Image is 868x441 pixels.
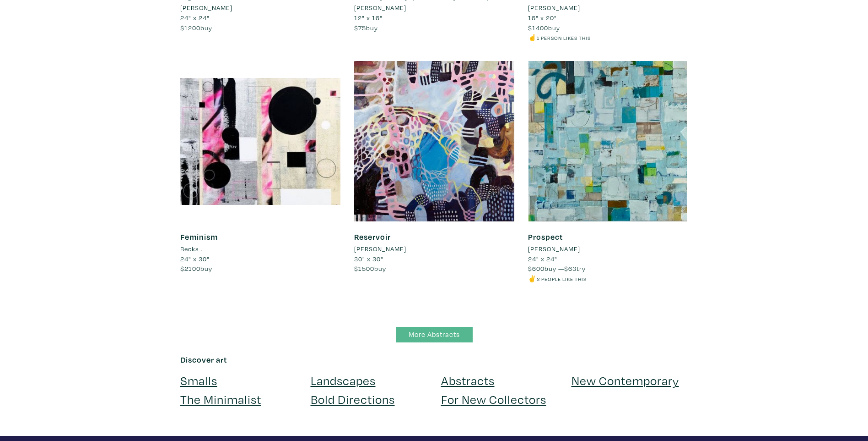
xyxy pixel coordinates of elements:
[528,33,688,43] li: ☝️
[354,244,514,254] a: [PERSON_NAME]
[180,264,200,273] span: $2100
[180,23,200,32] span: $1200
[528,3,688,13] a: [PERSON_NAME]
[571,372,679,388] a: New Contemporary
[396,327,473,343] a: More Abstracts
[528,264,586,273] span: buy — try
[180,13,210,22] span: 24" x 24"
[354,232,391,242] a: Reservoir
[528,244,580,254] li: [PERSON_NAME]
[354,23,378,32] span: buy
[528,274,688,284] li: ✌️
[537,276,587,282] small: 2 people like this
[528,3,580,13] li: [PERSON_NAME]
[180,264,212,273] span: buy
[180,3,340,13] a: [PERSON_NAME]
[528,232,563,242] a: Prospect
[180,3,232,13] li: [PERSON_NAME]
[537,34,591,41] small: 1 person likes this
[441,391,546,407] a: For New Collectors
[180,372,217,388] a: Smalls
[180,355,688,365] h6: Discover art
[180,391,261,407] a: The Minimalist
[180,254,210,263] span: 24" x 30"
[528,264,545,273] span: $600
[180,244,340,254] a: Becks .
[311,391,395,407] a: Bold Directions
[311,372,376,388] a: Landscapes
[564,264,577,273] span: $63
[354,244,406,254] li: [PERSON_NAME]
[354,254,383,263] span: 30" x 30"
[180,23,212,32] span: buy
[180,232,218,242] a: Feminism
[354,13,383,22] span: 12" x 16"
[180,244,203,254] li: Becks .
[528,254,557,263] span: 24" x 24"
[528,244,688,254] a: [PERSON_NAME]
[354,23,366,32] span: $75
[441,372,495,388] a: Abstracts
[354,264,386,273] span: buy
[528,23,560,32] span: buy
[528,23,548,32] span: $1400
[354,3,406,13] li: [PERSON_NAME]
[354,264,374,273] span: $1500
[528,13,557,22] span: 16" x 20"
[354,3,514,13] a: [PERSON_NAME]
